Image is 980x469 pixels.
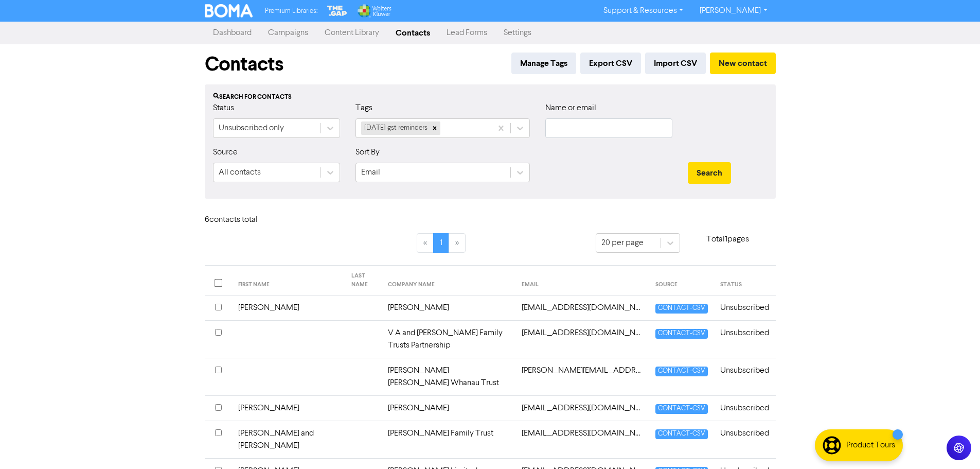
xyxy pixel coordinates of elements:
label: Name or email [545,102,596,114]
img: The Gap [326,4,348,18]
h6: 6 contact s total [205,215,287,225]
a: Settings [495,23,540,43]
label: Source [213,146,238,159]
span: CONTACT-CSV [655,404,708,414]
td: [PERSON_NAME] [382,396,516,421]
a: Campaigns [260,23,316,43]
h1: Contacts [205,53,283,76]
td: [PERSON_NAME] and [PERSON_NAME] [232,421,345,459]
th: STATUS [714,266,775,296]
button: Export CSV [580,53,641,74]
span: CONTACT-CSV [655,304,708,314]
div: All contacts [219,166,261,179]
a: Content Library [316,23,387,43]
span: CONTACT-CSV [655,329,708,339]
td: [PERSON_NAME] [382,296,516,321]
td: Unsubscribed [714,358,775,396]
td: Unsubscribed [714,421,775,459]
div: Unsubscribed only [219,122,284,134]
a: Lead Forms [438,23,495,43]
button: Import CSV [645,53,706,74]
td: V A and [PERSON_NAME] Family Trusts Partnership [382,321,516,358]
a: Contacts [387,23,438,43]
button: New contact [710,53,776,74]
td: Unsubscribed [714,321,775,358]
label: Status [213,102,234,114]
td: [PERSON_NAME] Family Trust [382,421,516,459]
span: CONTACT-CSV [655,367,708,376]
span: Premium Libraries: [265,8,317,14]
div: 20 per page [601,237,644,249]
th: SOURCE [649,266,714,296]
div: [DATE] gst reminders [361,121,429,135]
img: BOMA Logo [205,4,253,18]
td: [PERSON_NAME] [PERSON_NAME] Whanau Trust [382,358,516,396]
th: FIRST NAME [232,266,345,296]
img: Wolters Kluwer [357,4,391,18]
td: Unsubscribed [714,396,775,421]
a: Dashboard [205,23,260,43]
p: Total 1 pages [680,233,776,246]
td: [PERSON_NAME] [232,396,345,421]
th: COMPANY NAME [382,266,516,296]
label: Sort By [355,146,380,159]
div: Email [361,166,380,179]
a: Support & Resources [595,3,691,19]
div: Search for contacts [213,93,768,102]
td: lavinawilliams001@gmail.com [515,396,649,421]
iframe: Chat Widget [929,420,980,469]
th: LAST NAME [345,266,382,296]
td: jvaohendriks@gmail.com [515,321,649,358]
th: EMAIL [515,266,649,296]
a: Page 1 is your current page [433,233,449,253]
a: [PERSON_NAME] [691,3,775,19]
td: imalie63@hotmail.com [515,296,649,321]
td: sccmdc3494@gmail.com [515,421,649,459]
label: Tags [355,102,372,114]
button: Manage Tags [511,53,576,74]
td: kylie.smith@goldenbay.co.nz [515,358,649,396]
button: Search [688,162,731,184]
td: Unsubscribed [714,296,775,321]
span: CONTACT-CSV [655,429,708,439]
td: [PERSON_NAME] [232,296,345,321]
